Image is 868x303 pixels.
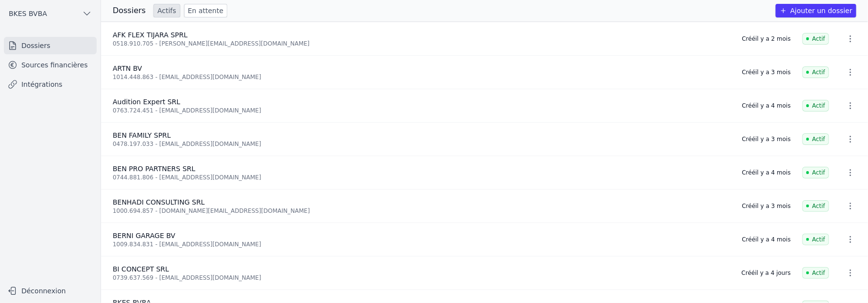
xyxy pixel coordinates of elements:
a: Intégrations [4,76,97,93]
span: Actif [802,66,829,78]
div: Créé il y a 2 mois [742,35,791,43]
span: Actif [802,200,829,212]
div: Créé il y a 4 mois [742,169,791,176]
span: ARTN BV [113,64,142,72]
div: 1014.448.863 - [EMAIL_ADDRESS][DOMAIN_NAME] [113,73,731,81]
div: Créé il y a 4 jours [742,269,791,277]
span: BEN PRO PARTNERS SRL [113,165,195,173]
button: Déconnexion [4,283,97,299]
div: 0763.724.451 - [EMAIL_ADDRESS][DOMAIN_NAME] [113,107,731,114]
span: BI CONCEPT SRL [113,265,169,273]
div: 0518.910.705 - [PERSON_NAME][EMAIL_ADDRESS][DOMAIN_NAME] [113,40,731,48]
span: Actif [802,133,829,145]
div: 0739.637.569 - [EMAIL_ADDRESS][DOMAIN_NAME] [113,274,730,282]
div: Créé il y a 4 mois [742,236,791,243]
span: BERNI GARAGE BV [113,232,175,239]
a: Sources financières [4,56,97,74]
span: BKES BVBA [9,9,47,18]
h3: Dossiers [113,5,146,16]
a: En attente [184,4,227,17]
span: AFK FLEX TIJARA SPRL [113,31,187,39]
span: Actif [802,100,829,112]
div: Créé il y a 4 mois [742,102,791,110]
span: BEN FAMILY SPRL [113,131,171,139]
a: Dossiers [4,37,97,54]
div: Créé il y a 3 mois [742,202,791,210]
div: 1000.694.857 - [DOMAIN_NAME][EMAIL_ADDRESS][DOMAIN_NAME] [113,207,731,215]
span: Actif [802,33,829,45]
span: Actif [802,167,829,178]
span: Actif [802,234,829,245]
div: Créé il y a 3 mois [742,135,791,143]
div: 0478.197.033 - [EMAIL_ADDRESS][DOMAIN_NAME] [113,140,731,148]
div: 0744.881.806 - [EMAIL_ADDRESS][DOMAIN_NAME] [113,174,731,181]
span: Audition Expert SRL [113,98,180,106]
div: 1009.834.831 - [EMAIL_ADDRESS][DOMAIN_NAME] [113,240,731,248]
button: Ajouter un dossier [776,4,856,17]
span: BENHADI CONSULTING SRL [113,198,205,206]
button: BKES BVBA [4,6,97,21]
div: Créé il y a 3 mois [742,68,791,76]
a: Actifs [153,4,180,17]
span: Actif [802,267,829,279]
